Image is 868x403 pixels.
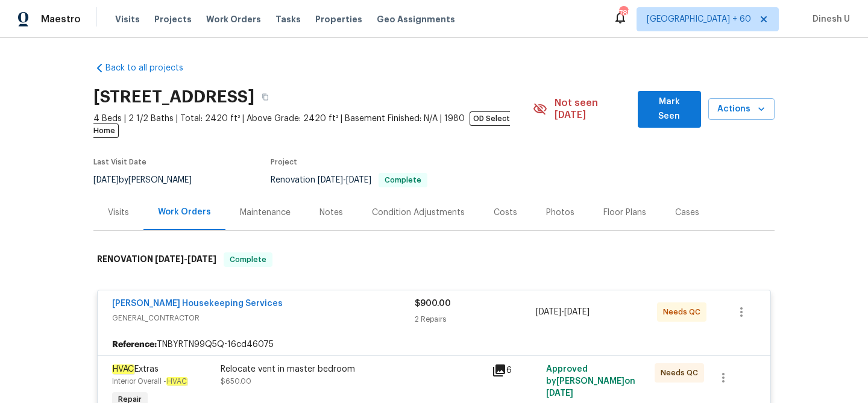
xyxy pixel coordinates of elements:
[187,255,216,263] span: [DATE]
[675,207,699,219] div: Cases
[315,13,362,25] span: Properties
[221,363,485,375] div: Relocate vent in master bedroom
[155,255,216,263] span: -
[93,111,510,138] span: OD Select Home
[372,207,465,219] div: Condition Adjustments
[647,95,691,124] span: Mark Seen
[318,176,371,184] span: -
[546,207,574,219] div: Photos
[154,13,192,25] span: Projects
[93,62,209,74] a: Back to all projects
[619,7,627,19] div: 785
[546,389,573,398] span: [DATE]
[115,13,140,25] span: Visits
[492,363,539,378] div: 6
[97,252,216,267] h6: RENOVATION
[377,13,455,25] span: Geo Assignments
[112,299,283,308] a: [PERSON_NAME] Housekeeping Services
[663,306,705,318] span: Needs QC
[271,158,297,166] span: Project
[155,255,184,263] span: [DATE]
[708,98,775,120] button: Actions
[41,13,81,25] span: Maestro
[225,254,271,266] span: Complete
[158,206,211,218] div: Work Orders
[536,306,590,318] span: -
[275,15,301,23] span: Tasks
[319,207,343,219] div: Notes
[546,365,635,398] span: Approved by [PERSON_NAME] on
[93,91,254,103] h2: [STREET_ADDRESS]
[112,364,134,374] em: HVAC
[555,97,631,121] span: Not seen [DATE]
[415,313,536,325] div: 2 Repairs
[318,176,343,184] span: [DATE]
[112,339,157,351] b: Reference:
[661,367,703,379] span: Needs QC
[415,299,451,308] span: $900.00
[112,312,415,324] span: GENERAL_CONTRACTOR
[221,378,251,385] span: $650.00
[271,176,427,184] span: Renovation
[240,207,291,219] div: Maintenance
[206,13,261,25] span: Work Orders
[112,378,187,385] span: Interior Overall -
[718,102,765,117] span: Actions
[603,207,646,219] div: Floor Plans
[564,308,590,316] span: [DATE]
[98,334,770,355] div: TNBYRTN99Q5Q-16cd46075
[254,86,276,108] button: Copy Address
[536,308,561,316] span: [DATE]
[93,113,533,137] span: 4 Beds | 2 1/2 Baths | Total: 2420 ft² | Above Grade: 2420 ft² | Basement Finished: N/A | 1980
[112,364,159,374] span: Extras
[808,13,850,25] span: Dinesh U
[638,91,701,128] button: Mark Seen
[93,240,775,279] div: RENOVATION [DATE]-[DATE]Complete
[494,207,517,219] div: Costs
[647,13,751,25] span: [GEOGRAPHIC_DATA] + 60
[93,158,146,166] span: Last Visit Date
[166,377,187,386] em: HVAC
[93,173,206,187] div: by [PERSON_NAME]
[108,207,129,219] div: Visits
[380,177,426,184] span: Complete
[93,176,119,184] span: [DATE]
[346,176,371,184] span: [DATE]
